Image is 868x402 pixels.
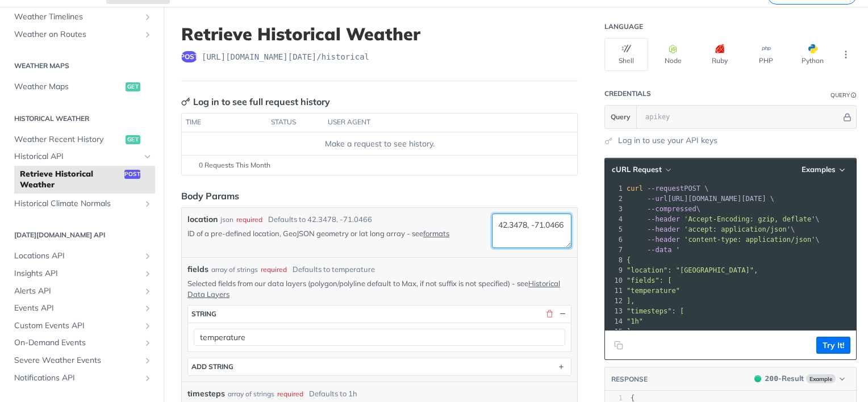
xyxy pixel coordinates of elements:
button: Show subpages for Custom Events API [143,321,152,330]
button: Show subpages for Weather on Routes [143,30,152,39]
span: fields [187,263,208,275]
i: Information [851,93,857,98]
button: Show subpages for Events API [143,304,152,313]
div: 12 [605,296,624,306]
svg: Key [181,97,190,106]
button: Query [605,106,637,128]
button: Show subpages for Severe Weather Events [143,356,152,365]
div: Make a request to see history. [186,138,573,150]
button: Ruby [698,38,741,71]
button: Show subpages for Historical Climate Normals [143,199,152,208]
label: location [187,213,218,225]
span: Notifications API [14,372,140,384]
div: ADD string [191,362,233,371]
span: 'Accept-Encoding: gzip, deflate' [684,215,815,223]
span: Weather Maps [14,81,123,93]
div: Defaults to 1h [309,388,357,400]
span: 200 [754,375,761,382]
a: Weather on RoutesShow subpages for Weather on Routes [9,26,155,43]
button: cURL Request [608,164,674,175]
span: "timesteps": [ [627,307,684,315]
span: Events API [14,303,140,314]
div: Credentials [604,89,651,98]
span: get [126,82,140,91]
p: ID of a pre-defined location, GeoJSON geometry or lat long array - see [187,228,487,238]
h1: Retrieve Historical Weather [181,24,578,44]
div: - Result [765,373,804,384]
span: POST \ [627,185,709,192]
span: Query [611,112,631,122]
a: Weather TimelinesShow subpages for Weather Timelines [9,9,155,26]
span: post [124,170,140,179]
a: Retrieve Historical Weatherpost [14,166,155,194]
div: required [261,265,287,275]
span: curl [627,185,643,192]
span: "1h" [627,317,643,325]
textarea: 42.3478, -71.0466 [492,213,571,248]
span: On-Demand Events [14,337,140,349]
button: 200200-ResultExample [749,373,850,384]
span: Alerts API [14,286,140,297]
div: Defaults to temperature [293,264,375,275]
span: Locations API [14,250,140,262]
button: More Languages [837,46,854,63]
span: ' [676,246,680,254]
button: Shell [604,38,648,71]
div: required [277,389,303,399]
span: "location": "[GEOGRAPHIC_DATA]", [627,266,758,274]
span: { [631,394,635,402]
button: string [188,305,571,323]
span: --request [647,185,684,192]
span: Example [806,374,836,383]
div: Language [604,22,643,31]
span: \ [627,225,795,233]
div: Query [831,91,850,99]
button: Delete [544,309,554,319]
span: 'content-type: application/json' [684,236,815,244]
div: Body Params [181,189,239,203]
h2: [DATE][DOMAIN_NAME] API [9,230,155,240]
span: { [627,256,631,264]
span: ], [627,328,635,336]
div: QueryInformation [831,91,857,99]
span: Historical Climate Normals [14,198,140,210]
span: --url [647,195,667,203]
button: Show subpages for On-Demand Events [143,338,152,347]
span: post [181,51,197,62]
div: 14 [605,316,624,326]
span: 0 Requests This Month [199,160,270,170]
a: Log in to use your API keys [618,135,717,146]
div: Defaults to 42.3478, -71.0466 [268,214,372,225]
div: 4 [605,214,624,224]
div: 15 [605,326,624,337]
button: ADD string [188,358,571,375]
div: array of strings [228,389,274,399]
button: Copy to clipboard [611,337,627,354]
div: 3 [605,204,624,214]
button: Try It! [816,337,850,354]
div: 7 [605,245,624,255]
div: json [220,215,233,225]
button: Show subpages for Locations API [143,252,152,261]
button: PHP [744,38,788,71]
span: [URL][DOMAIN_NAME][DATE] \ [627,195,774,203]
a: Historical Climate NormalsShow subpages for Historical Climate Normals [9,195,155,212]
a: Notifications APIShow subpages for Notifications API [9,370,155,387]
div: 1 [605,183,624,194]
span: \ [627,236,820,244]
span: \ [627,205,700,213]
th: status [267,114,324,132]
button: Show subpages for Insights API [143,269,152,278]
a: Custom Events APIShow subpages for Custom Events API [9,317,155,334]
button: Python [791,38,834,71]
div: 2 [605,194,624,204]
button: Show subpages for Alerts API [143,287,152,296]
input: apikey [640,106,841,128]
span: Custom Events API [14,320,140,332]
span: --header [647,215,680,223]
button: Hide subpages for Historical API [143,152,152,161]
a: Historical APIHide subpages for Historical API [9,148,155,165]
div: 10 [605,275,624,286]
div: 11 [605,286,624,296]
a: Historical Data Layers [187,279,560,298]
